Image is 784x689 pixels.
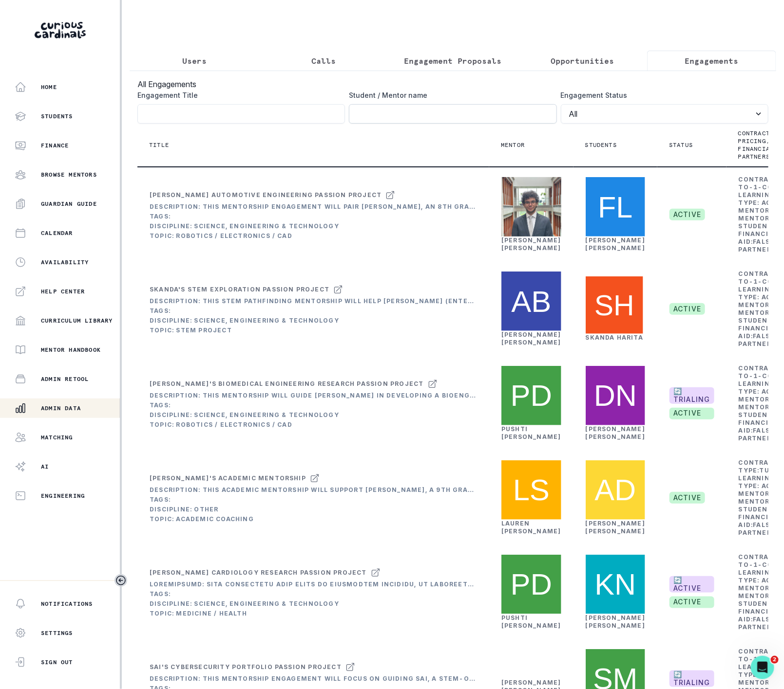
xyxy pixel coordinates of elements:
[41,434,73,441] p: Matching
[41,629,73,637] p: Settings
[150,392,477,399] div: Description: This mentorship will guide [PERSON_NAME] in developing a bioengineering project focu...
[501,425,561,440] a: Pushti [PERSON_NAME]
[150,411,477,419] div: Discipline: Science, Engineering & Technology
[149,141,169,149] p: Title
[753,521,775,528] b: false
[753,616,775,623] b: false
[150,496,477,504] div: Tags:
[501,331,561,346] a: [PERSON_NAME] [PERSON_NAME]
[561,90,763,100] label: Engagement Status
[41,658,73,666] p: Sign Out
[41,404,81,412] p: Admin Data
[586,236,646,252] a: [PERSON_NAME] [PERSON_NAME]
[35,22,86,38] img: Curious Cardinals Logo
[150,401,477,409] div: Tags:
[753,332,775,340] b: false
[753,238,775,245] b: false
[150,569,367,577] div: [PERSON_NAME] Cardiology Research Passion Project
[669,209,705,220] span: active
[311,55,336,67] p: Calls
[501,141,525,149] p: Mentor
[150,203,477,211] div: Description: This mentorship engagement will pair [PERSON_NAME], an 8th grader passionate about c...
[150,600,477,608] div: Discipline: Science, Engineering & Technology
[586,614,646,629] a: [PERSON_NAME] [PERSON_NAME]
[150,317,477,325] div: Discipline: Science, Engineering & Technology
[669,387,714,404] span: 🔄 TRIALING
[586,520,646,535] a: [PERSON_NAME] [PERSON_NAME]
[669,303,705,315] span: active
[669,597,714,608] span: active
[349,90,551,100] label: Student / Mentor name
[115,574,127,587] button: Toggle sidebar
[41,229,73,237] p: Calendar
[41,112,73,120] p: Students
[41,83,57,91] p: Home
[150,307,477,315] div: Tags:
[669,576,714,593] span: 🔄 ACTIVE
[150,590,477,598] div: Tags:
[150,286,329,293] div: Skanda's STEM Exploration Passion Project
[150,326,477,334] div: Topic: STEM Project
[150,232,477,240] div: Topic: Robotics / Electronics / CAD
[669,408,714,419] span: active
[182,55,207,67] p: Users
[150,421,477,429] div: Topic: Robotics / Electronics / CAD
[669,671,714,687] span: 🔄 TRIALING
[685,55,738,67] p: Engagements
[404,55,502,67] p: Engagement Proposals
[150,380,424,388] div: [PERSON_NAME]'s Biomedical Engineering Research Passion Project
[41,492,85,500] p: Engineering
[150,506,477,513] div: Discipline: Other
[150,610,477,617] div: Topic: Medicine / Health
[150,515,477,523] div: Topic: Academic Coaching
[150,213,477,220] div: Tags:
[150,663,342,671] div: Sai's Cybersecurity Portfolio Passion Project
[150,297,477,305] div: Description: This STEM Pathfinding mentorship will help [PERSON_NAME] (entering 8th grade) discov...
[771,656,779,664] span: 2
[41,258,89,266] p: Availability
[41,463,49,471] p: AI
[753,427,775,434] b: false
[150,675,477,683] div: Description: This mentorship engagement will focus on guiding Sai, a STEM-oriented junior, in dev...
[669,141,693,149] p: Status
[41,288,85,295] p: Help Center
[586,334,644,341] a: Skanda Harita
[751,656,774,679] iframe: Intercom live chat
[150,222,477,230] div: Discipline: Science, Engineering & Technology
[41,200,97,208] p: Guardian Guide
[501,520,561,535] a: Lauren [PERSON_NAME]
[150,580,477,588] div: Loremipsumd: Sita consectetu adip elits do eiusmodtem Incididu, ut laboreetdolo magnaa 1en admini...
[150,474,306,482] div: [PERSON_NAME]'s Academic Mentorship
[41,171,97,179] p: Browse Mentors
[501,236,561,252] a: [PERSON_NAME] [PERSON_NAME]
[41,142,69,149] p: Finance
[551,55,614,67] p: Opportunities
[586,425,646,440] a: [PERSON_NAME] [PERSON_NAME]
[150,486,477,494] div: Description: This Academic Mentorship will support [PERSON_NAME], a 9th grader at [GEOGRAPHIC_DAT...
[585,141,617,149] p: Students
[137,90,339,100] label: Engagement Title
[501,614,561,629] a: Pushti [PERSON_NAME]
[137,78,768,90] h3: All Engagements
[669,492,705,504] span: active
[150,191,382,199] div: [PERSON_NAME] Automotive Engineering Passion Project
[41,346,101,354] p: Mentor Handbook
[41,600,93,608] p: Notifications
[41,317,113,325] p: Curriculum Library
[41,375,89,383] p: Admin Retool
